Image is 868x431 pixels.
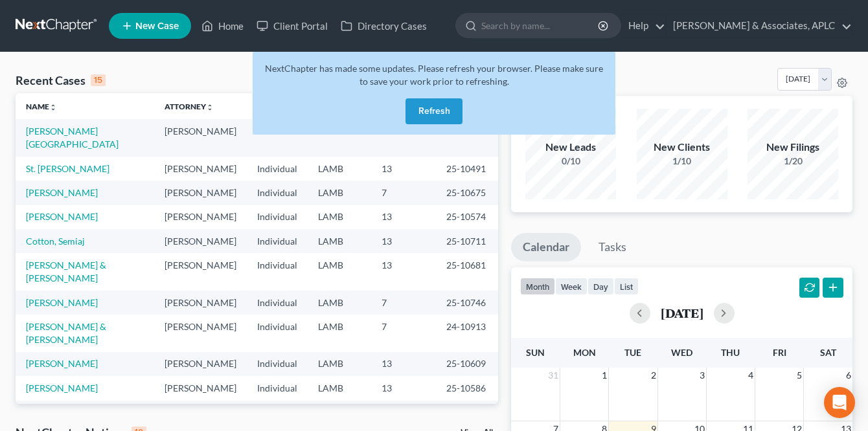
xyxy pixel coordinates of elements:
[308,401,371,425] td: LAMB
[154,253,247,290] td: [PERSON_NAME]
[154,376,247,400] td: [PERSON_NAME]
[16,72,106,88] div: Recent Cases
[334,14,433,38] a: Directory Cases
[154,291,247,315] td: [PERSON_NAME]
[135,21,179,31] span: New Case
[154,315,247,351] td: [PERSON_NAME]
[555,278,588,295] button: week
[614,278,639,295] button: list
[436,229,498,253] td: 25-10711
[525,140,616,155] div: New Leads
[247,401,308,425] td: Individual
[371,291,436,315] td: 7
[436,352,498,376] td: 25-10609
[26,260,106,283] a: [PERSON_NAME] & [PERSON_NAME]
[308,376,371,400] td: LAMB
[671,347,692,358] span: Wed
[26,236,85,247] a: Cotton, Semiaj
[436,376,498,400] td: 25-10586
[26,163,109,174] a: St. [PERSON_NAME]
[308,157,371,181] td: LAMB
[371,401,436,425] td: 13
[206,104,214,111] i: unfold_more
[247,229,308,253] td: Individual
[436,401,498,425] td: 25-10572
[748,155,838,168] div: 1/20
[405,98,463,124] button: Refresh
[588,278,614,295] button: day
[624,347,641,358] span: Tue
[49,104,57,111] i: unfold_more
[481,14,600,38] input: Search by name...
[247,352,308,376] td: Individual
[436,181,498,204] td: 25-10675
[371,181,436,204] td: 7
[573,347,596,358] span: Mon
[308,352,371,376] td: LAMB
[371,229,436,253] td: 13
[511,233,581,261] a: Calendar
[154,157,247,181] td: [PERSON_NAME]
[795,368,803,383] span: 5
[247,181,308,204] td: Individual
[436,315,498,351] td: 24-10913
[308,229,371,253] td: LAMB
[247,205,308,229] td: Individual
[308,315,371,351] td: LAMB
[698,368,706,383] span: 3
[637,140,727,155] div: New Clients
[154,181,247,204] td: [PERSON_NAME]
[247,157,308,181] td: Individual
[661,306,703,320] h2: [DATE]
[154,119,247,156] td: [PERSON_NAME]
[520,278,555,295] button: month
[773,347,786,358] span: Fri
[26,321,106,345] a: [PERSON_NAME] & [PERSON_NAME]
[308,181,371,204] td: LAMB
[824,387,855,418] div: Open Intercom Messenger
[371,315,436,351] td: 7
[154,401,247,425] td: [PERSON_NAME]
[436,291,498,315] td: 25-10746
[247,291,308,315] td: Individual
[436,253,498,290] td: 25-10681
[600,368,608,383] span: 1
[154,205,247,229] td: [PERSON_NAME]
[667,14,852,38] a: [PERSON_NAME] & Associates, APLC
[845,368,852,383] span: 6
[308,253,371,290] td: LAMB
[26,382,98,393] a: [PERSON_NAME]
[526,347,545,358] span: Sun
[371,352,436,376] td: 13
[26,102,57,111] a: Nameunfold_more
[247,119,308,156] td: Individual
[165,102,214,111] a: Attorneyunfold_more
[436,157,498,181] td: 25-10491
[525,155,616,168] div: 0/10
[195,14,250,38] a: Home
[436,205,498,229] td: 25-10574
[26,126,119,149] a: [PERSON_NAME][GEOGRAPHIC_DATA]
[26,187,98,198] a: [PERSON_NAME]
[371,376,436,400] td: 13
[26,297,98,308] a: [PERSON_NAME]
[247,253,308,290] td: Individual
[308,205,371,229] td: LAMB
[622,14,665,38] a: Help
[250,14,334,38] a: Client Portal
[154,229,247,253] td: [PERSON_NAME]
[547,368,560,383] span: 31
[26,358,98,369] a: [PERSON_NAME]
[650,368,657,383] span: 2
[91,74,106,86] div: 15
[308,291,371,315] td: LAMB
[587,233,638,261] a: Tasks
[748,140,838,155] div: New Filings
[820,347,836,358] span: Sat
[247,376,308,400] td: Individual
[26,211,98,222] a: [PERSON_NAME]
[154,352,247,376] td: [PERSON_NAME]
[747,368,755,383] span: 4
[371,205,436,229] td: 13
[371,157,436,181] td: 13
